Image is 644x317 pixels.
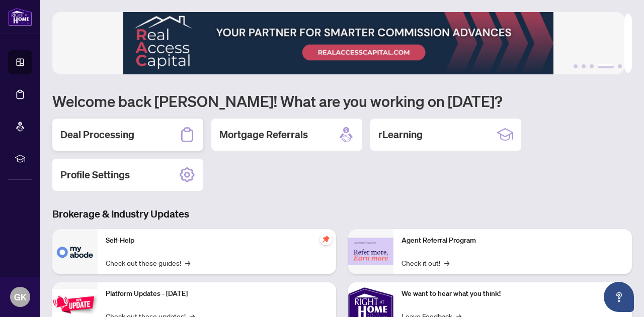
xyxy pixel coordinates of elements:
[52,207,632,221] h3: Brokerage & Industry Updates
[348,238,393,265] img: Agent Referral Program
[52,229,98,274] img: Self-Help
[590,64,594,68] button: 3
[106,257,190,268] a: Check out these guides!→
[106,235,328,246] p: Self-Help
[604,282,634,312] button: Open asap
[401,288,624,299] p: We want to hear what you think!
[8,8,32,26] img: logo
[219,128,308,142] h2: Mortgage Referrals
[320,233,332,245] span: pushpin
[582,64,586,68] button: 2
[378,128,423,142] h2: rLearning
[401,257,449,268] a: Check it out!→
[60,128,134,142] h2: Deal Processing
[618,64,622,68] button: 5
[52,91,632,111] h1: Welcome back [PERSON_NAME]! What are you working on [DATE]?
[60,168,130,182] h2: Profile Settings
[106,288,328,299] p: Platform Updates - [DATE]
[185,257,190,268] span: →
[401,235,624,246] p: Agent Referral Program
[52,12,624,74] img: Slide 3
[574,64,578,68] button: 1
[598,64,614,68] button: 4
[14,290,27,304] span: GK
[444,257,449,268] span: →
